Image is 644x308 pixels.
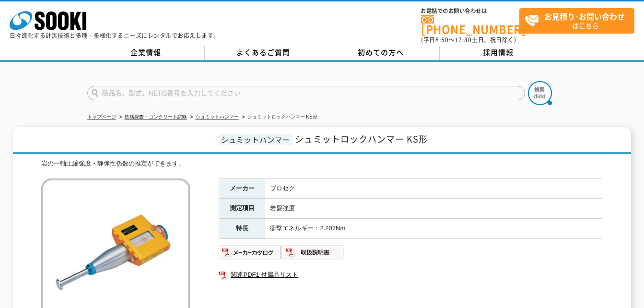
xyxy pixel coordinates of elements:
th: 特長 [219,219,265,239]
td: 衝撃エネルギー：2.207Nm [265,219,602,239]
img: 取扱説明書 [281,245,344,260]
a: 取扱説明書 [281,251,344,258]
a: よくあるご質問 [205,46,322,60]
a: 鉄筋探査・コンクリート試験 [125,114,187,119]
a: シュミットハンマー [196,114,239,119]
a: トップページ [87,114,116,119]
th: メーカー [219,178,265,199]
div: 岩の一軸圧縮強度・静弾性係数の推定ができます。 [41,159,602,169]
a: 企業情報 [87,46,205,60]
a: 初めての方へ [322,46,440,60]
a: メーカーカタログ [219,251,281,258]
li: シュミットロックハンマー KS形 [240,112,317,122]
a: 関連PDF1 付属品リスト [219,269,602,281]
a: 採用情報 [440,46,557,60]
input: 商品名、型式、NETIS番号を入力してください [87,86,525,100]
a: [PHONE_NUMBER] [421,15,519,35]
strong: お見積り･お問い合わせ [544,11,625,22]
p: 日々進化する計測技術と多種・多様化するニーズにレンタルでお応えします。 [10,33,220,38]
img: メーカーカタログ [219,245,281,260]
span: 8:50 [435,36,449,44]
span: 初めての方へ [358,47,404,58]
td: プロセク [265,178,602,199]
td: 岩盤強度 [265,199,602,219]
span: シュミットロックハンマー KS形 [295,132,428,145]
span: シュミットハンマー [219,134,293,145]
img: btn_search.png [528,81,552,105]
span: お電話でのお問い合わせは [421,8,519,14]
span: (平日 ～ 土日、祝日除く) [421,36,516,44]
th: 測定項目 [219,199,265,219]
span: はこちら [525,9,634,33]
span: 17:30 [455,36,472,44]
a: お見積り･お問い合わせはこちら [519,8,634,34]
